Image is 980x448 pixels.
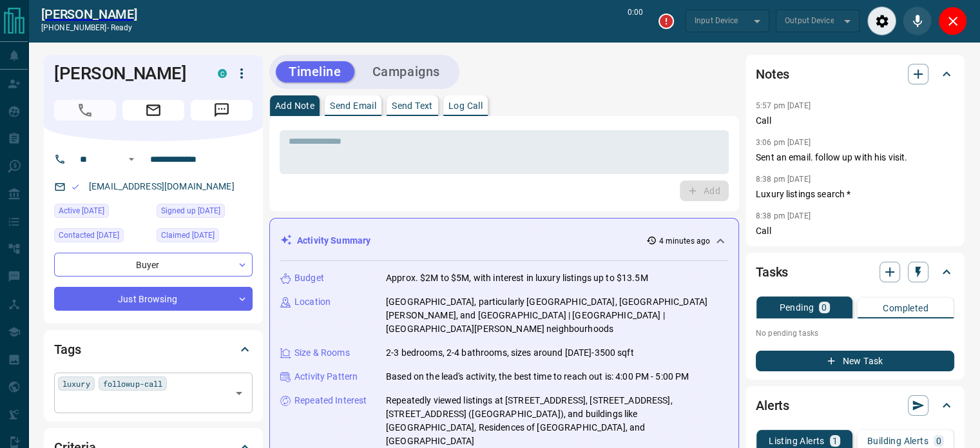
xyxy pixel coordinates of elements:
div: Tags [54,334,253,365]
button: Timeline [276,61,354,83]
button: New Task [756,351,954,371]
p: No pending tasks [756,324,954,343]
p: 0:00 [628,6,643,35]
p: 8:38 pm [DATE] [756,175,811,184]
span: Active [DATE] [59,204,104,217]
p: 0 [936,436,941,445]
button: Open [230,384,248,402]
div: Notes [756,59,954,90]
div: condos.ca [218,69,227,78]
p: Call [756,224,954,238]
div: Thu Oct 02 2025 [54,228,150,246]
span: ready [111,23,133,32]
p: Sent an email. follow up with his visit. [756,151,954,164]
div: Alerts [756,390,954,421]
p: 1 [832,436,838,445]
div: Fri Jan 07 2022 [157,228,253,246]
div: Mute [903,6,932,35]
a: [EMAIL_ADDRESS][DOMAIN_NAME] [89,181,235,191]
p: Based on the lead's activity, the best time to reach out is: 4:00 PM - 5:00 PM [386,370,689,384]
p: 0 [821,303,827,312]
h2: Alerts [756,395,789,416]
p: Building Alerts [867,436,928,445]
span: luxury [62,377,90,390]
p: Repeatedly viewed listings at [STREET_ADDRESS], [STREET_ADDRESS], [STREET_ADDRESS] ([GEOGRAPHIC_D... [386,394,728,448]
p: Add Note [275,101,314,110]
a: [PERSON_NAME] [41,6,137,22]
svg: Email Valid [71,182,80,191]
button: Open [124,151,139,167]
p: 8:38 pm [DATE] [756,211,811,220]
span: Call [54,100,116,121]
p: Repeated Interest [294,394,367,407]
p: Luxury listings search * [756,188,954,201]
p: Approx. $2M to $5M, with interest in luxury listings up to $13.5M [386,271,648,285]
span: Claimed [DATE] [161,229,215,242]
div: Buyer [54,253,253,277]
p: [PHONE_NUMBER] - [41,22,137,34]
div: Fri Oct 10 2025 [54,204,150,222]
p: Size & Rooms [294,346,350,360]
p: Send Email [330,101,376,110]
span: Message [191,100,253,121]
div: Just Browsing [54,287,253,311]
div: Audio Settings [867,6,896,35]
span: Email [122,100,184,121]
p: Call [756,114,954,128]
span: followup-call [103,377,162,390]
h2: Tags [54,339,81,360]
span: Contacted [DATE] [59,229,119,242]
p: Log Call [448,101,483,110]
p: Send Text [392,101,433,110]
h2: Tasks [756,262,788,282]
button: Campaigns [360,61,453,83]
h1: [PERSON_NAME] [54,63,198,84]
p: 3:06 pm [DATE] [756,138,811,147]
div: Activity Summary4 minutes ago [280,229,728,253]
div: Close [938,6,967,35]
p: Listing Alerts [769,436,825,445]
div: Tasks [756,257,954,287]
p: Pending [779,303,814,312]
p: Budget [294,271,324,285]
p: 4 minutes ago [659,235,710,247]
p: 5:57 pm [DATE] [756,101,811,110]
h2: Notes [756,64,789,84]
p: Activity Pattern [294,370,358,384]
p: Completed [883,304,928,313]
p: [GEOGRAPHIC_DATA], particularly [GEOGRAPHIC_DATA], [GEOGRAPHIC_DATA][PERSON_NAME], and [GEOGRAPHI... [386,295,728,336]
p: Activity Summary [297,234,370,248]
div: Mon Oct 22 2018 [157,204,253,222]
span: Signed up [DATE] [161,204,220,217]
p: 2-3 bedrooms, 2-4 bathrooms, sizes around [DATE]-3500 sqft [386,346,634,360]
p: Location [294,295,331,309]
